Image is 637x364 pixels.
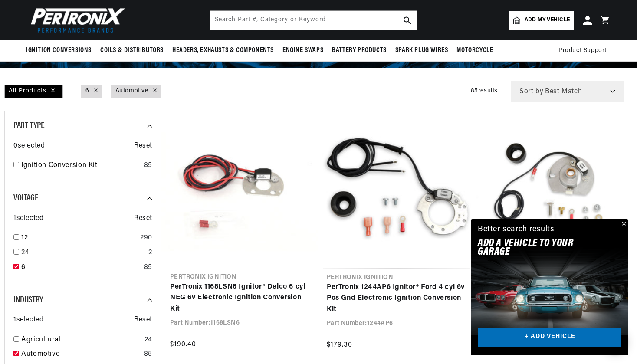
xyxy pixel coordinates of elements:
span: Coils & Distributors [100,46,164,55]
a: Automotive [21,349,141,360]
div: Better search results [478,223,555,236]
div: 290 [140,233,152,244]
summary: Headers, Exhausts & Components [168,40,278,61]
summary: Ignition Conversions [26,40,96,61]
div: All Products [4,85,63,98]
div: 85 [144,349,152,360]
summary: Product Support [558,40,611,61]
select: Sort by [511,81,624,102]
span: Battery Products [332,46,387,55]
span: Add my vehicle [525,16,570,24]
summary: Motorcycle [452,40,497,61]
span: Part Type [13,121,44,130]
span: 1 selected [13,213,43,224]
span: Sort by [519,88,543,95]
span: Reset [134,315,152,326]
span: Spark Plug Wires [395,46,448,55]
a: PerTronix 1168LSN6 Ignitor® Delco 6 cyl NEG 6v Electronic Ignition Conversion Kit [170,282,309,315]
summary: Engine Swaps [278,40,328,61]
span: 85 results [471,88,498,94]
span: Voltage [13,194,38,203]
a: + ADD VEHICLE [478,328,621,347]
span: 0 selected [13,141,45,152]
span: Reset [134,141,152,152]
h2: Add A VEHICLE to your garage [478,239,600,257]
span: Motorcycle [456,46,493,55]
a: 24 [21,247,145,259]
span: Headers, Exhausts & Components [172,46,274,55]
div: 24 [144,334,152,346]
a: Ignition Conversion Kit [21,160,141,171]
a: 6 [21,262,141,273]
button: search button [398,11,417,30]
span: Product Support [558,46,607,56]
div: 2 [148,247,152,259]
summary: Battery Products [328,40,391,61]
summary: Coils & Distributors [96,40,168,61]
a: Automotive [115,86,148,96]
a: 6 [85,86,89,96]
div: 85 [144,160,152,171]
span: 1 selected [13,315,43,326]
a: Agricultural [21,334,141,346]
span: Reset [134,213,152,224]
span: Engine Swaps [282,46,323,55]
span: Ignition Conversions [26,46,92,55]
input: Search Part #, Category or Keyword [210,11,417,30]
div: 85 [144,262,152,273]
a: PerTronix 1244AP6 Ignitor® Ford 4 cyl 6v Pos Gnd Electronic Ignition Conversion Kit [327,282,466,315]
summary: Spark Plug Wires [391,40,453,61]
a: Add my vehicle [509,11,574,30]
button: Close [618,219,628,230]
a: 12 [21,233,137,244]
img: Pertronix [26,5,126,35]
span: Industry [13,296,43,305]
